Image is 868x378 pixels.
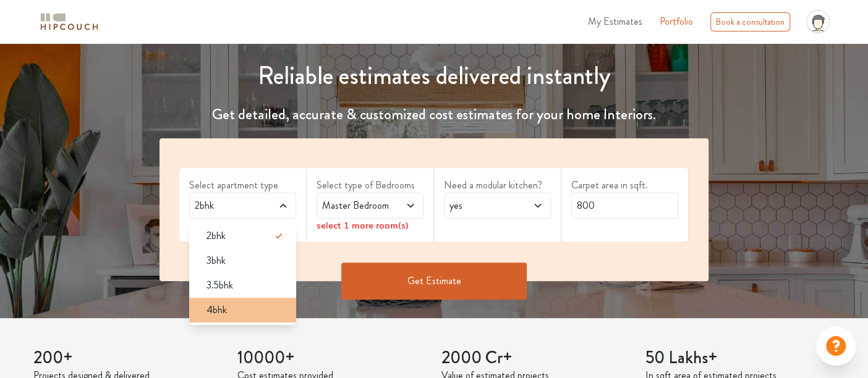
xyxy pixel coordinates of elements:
a: Portfolio [660,14,693,29]
span: 2bhk [192,198,264,213]
span: logo-horizontal.svg [38,8,100,36]
h3: 2000 Cr+ [441,348,631,369]
span: My Estimates [588,14,642,28]
h4: Get detailed, accurate & customized cost estimates for your home Interiors. [152,106,716,124]
h3: 200+ [33,348,223,369]
h1: Reliable estimates delivered instantly [152,61,716,91]
span: yes [447,198,519,213]
span: 2bhk [206,229,226,243]
input: Enter area sqft [571,193,678,219]
span: 3.5bhk [206,278,233,293]
label: Select apartment type [189,178,296,193]
img: logo-horizontal.svg [38,11,100,33]
h3: 50 Lakhs+ [645,348,835,369]
label: Need a modular kitchen? [444,178,551,193]
h3: 10000+ [237,348,427,369]
button: Get Estimate [341,262,527,300]
span: 3bhk [206,253,226,268]
span: 4bhk [206,303,227,317]
label: Carpet area in sqft. [571,178,678,193]
label: Select type of Bedrooms [317,178,423,193]
div: select 1 more room(s) [317,219,423,232]
div: Book a consultation [710,12,790,31]
span: Master Bedroom [320,198,391,213]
